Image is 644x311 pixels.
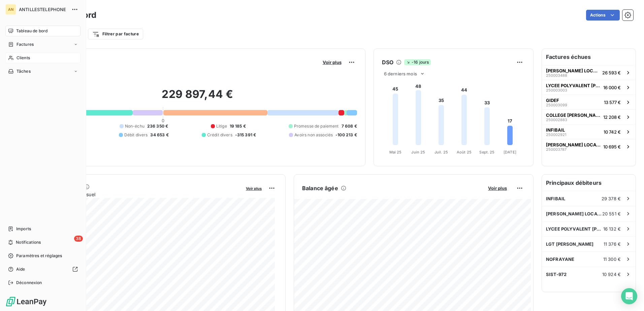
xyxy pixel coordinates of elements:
[621,288,637,304] div: Open Intercom Messenger
[602,70,621,75] span: 26 593 €
[382,58,393,66] h6: DSO
[602,196,621,201] span: 29 378 €
[479,150,494,154] tspan: Sept. 25
[230,123,246,129] span: 19 185 €
[542,175,636,191] h6: Principaux débiteurs
[604,241,621,247] span: 11 376 €
[162,118,164,123] span: 0
[38,191,241,198] span: Chiffre d'affaires mensuel
[546,272,567,277] span: SIST-972
[335,132,357,138] span: -100 213 €
[602,211,621,216] span: 20 551 €
[294,132,333,138] span: Avoirs non associés
[504,150,516,154] tspan: [DATE]
[246,186,262,191] span: Voir plus
[546,256,574,262] span: NOFRAYANE
[16,253,62,259] span: Paramètres et réglages
[342,123,357,129] span: 7 608 €
[546,226,603,232] span: LYCEE POLYVALENT [PERSON_NAME]
[546,68,600,73] span: [PERSON_NAME] LOCATION SAS
[5,264,80,275] a: Aide
[457,150,472,154] tspan: Août 25
[542,139,636,154] button: [PERSON_NAME] LOCATION SAS25000378710 695 €
[603,144,621,149] span: 10 695 €
[546,118,567,122] span: 250002883
[16,28,47,34] span: Tableau de bord
[17,68,31,74] span: Tâches
[302,184,338,192] h6: Balance âgée
[546,112,601,118] span: COLLEGE [PERSON_NAME]
[542,80,636,95] button: LYCEE POLYVALENT [PERSON_NAME]25000300316 000 €
[488,185,507,191] span: Voir plus
[604,100,621,105] span: 13 577 €
[17,55,30,61] span: Clients
[321,59,344,65] button: Voir plus
[88,29,143,39] button: Filtrer par facture
[294,123,339,129] span: Promesse de paiement
[486,185,509,191] button: Voir plus
[603,256,621,262] span: 11 300 €
[38,88,357,108] h2: 229 897,44 €
[546,241,594,247] span: LGT [PERSON_NAME]
[17,41,34,47] span: Factures
[546,98,559,103] span: GIDEF
[546,196,565,201] span: INFIBAIL
[19,7,67,12] span: ANTILLESTELEPHONE
[546,142,601,147] span: [PERSON_NAME] LOCATION SAS
[586,10,620,21] button: Actions
[434,150,448,154] tspan: Juil. 25
[16,239,41,245] span: Notifications
[603,114,621,120] span: 12 208 €
[235,132,256,138] span: -315 391 €
[603,85,621,90] span: 16 000 €
[603,226,621,232] span: 16 132 €
[546,127,565,133] span: INFIBAIL
[16,280,42,286] span: Déconnexion
[546,73,567,77] span: 250003488
[542,95,636,109] button: GIDEF25000309913 577 €
[384,71,417,76] span: 6 derniers mois
[125,123,144,129] span: Non-échu
[546,83,601,88] span: LYCEE POLYVALENT [PERSON_NAME]
[16,226,31,232] span: Imports
[16,266,25,272] span: Aide
[546,103,567,107] span: 250003099
[74,236,83,242] span: 38
[546,211,602,216] span: [PERSON_NAME] LOCATION SAS
[404,59,431,65] span: -16 jours
[207,132,232,138] span: Crédit divers
[542,65,636,80] button: [PERSON_NAME] LOCATION SAS25000348826 593 €
[411,150,425,154] tspan: Juin 25
[546,88,567,92] span: 250003003
[5,296,47,307] img: Logo LeanPay
[124,132,148,138] span: Débit divers
[389,150,401,154] tspan: Mai 25
[546,147,567,151] span: 250003787
[542,124,636,139] button: INFIBAIL25000292110 742 €
[546,133,566,137] span: 250002921
[542,109,636,124] button: COLLEGE [PERSON_NAME]25000288312 208 €
[5,4,16,15] div: AN
[216,123,227,129] span: Litige
[147,123,168,129] span: 236 350 €
[244,185,264,191] button: Voir plus
[323,60,342,65] span: Voir plus
[602,272,621,277] span: 10 924 €
[150,132,168,138] span: 34 653 €
[604,129,621,135] span: 10 742 €
[542,49,636,65] h6: Factures échues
